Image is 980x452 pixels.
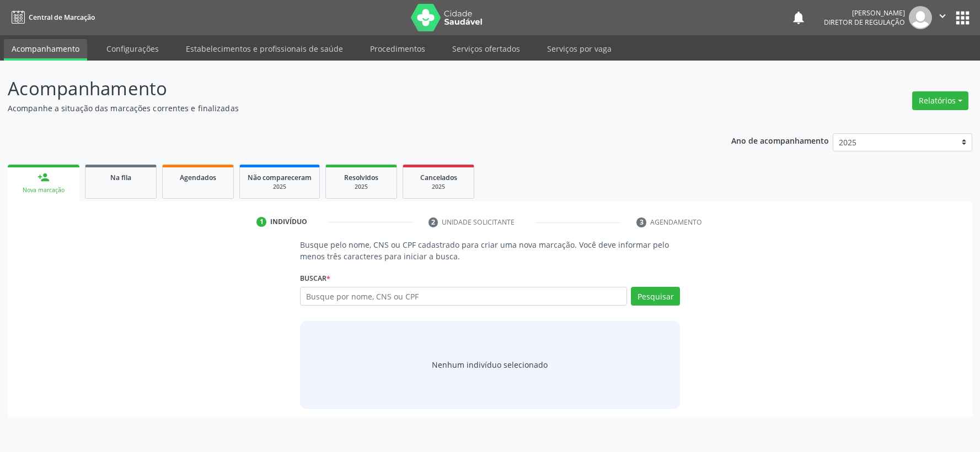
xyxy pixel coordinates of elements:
[270,217,307,227] div: Indivíduo
[256,217,266,227] div: 1
[38,171,50,183] div: person_add
[15,186,72,194] div: Nova marcação
[539,39,619,58] a: Serviços por vaga
[8,8,95,26] a: Central de Marcação
[248,183,312,191] div: 2025
[936,10,949,22] i: 
[731,133,829,147] p: Ano de acompanhamento
[824,8,905,18] div: [PERSON_NAME]
[300,239,680,262] p: Busque pelo nome, CNS ou CPF cadastrado para criar uma nova marcação. Você deve informar pelo men...
[791,10,806,25] button: notifications
[912,91,968,110] button: Relatórios
[300,270,330,287] label: Buscar
[29,13,95,22] span: Central de Marcação
[631,287,680,306] button: Pesquisar
[362,39,433,58] a: Procedimentos
[932,6,953,29] button: 
[180,173,216,182] span: Agendados
[420,173,457,182] span: Cancelados
[178,39,351,58] a: Estabelecimentos e profissionais de saúde
[344,173,378,182] span: Resolvidos
[334,183,389,191] div: 2025
[411,183,466,191] div: 2025
[432,359,548,371] div: Nenhum indivíduo selecionado
[8,102,683,114] p: Acompanhe a situação das marcações correntes e finalizadas
[300,287,627,306] input: Busque por nome, CNS ou CPF
[99,39,167,58] a: Configurações
[445,39,528,58] a: Serviços ofertados
[248,173,312,182] span: Não compareceram
[8,75,683,102] p: Acompanhamento
[824,18,905,27] span: Diretor de regulação
[4,39,87,61] a: Acompanhamento
[953,8,972,28] button: apps
[110,173,131,182] span: Na fila
[909,6,932,29] img: img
